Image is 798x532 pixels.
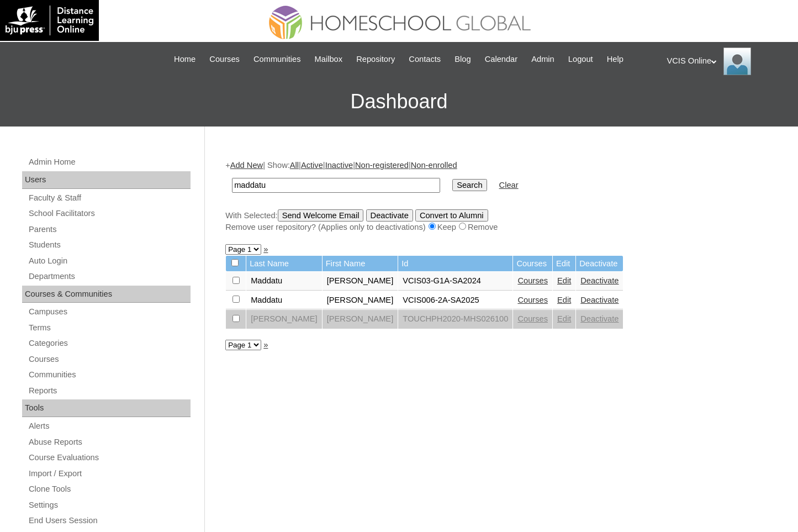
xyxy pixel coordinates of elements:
[28,223,191,236] a: Parents
[576,256,623,272] td: Deactivate
[28,336,191,350] a: Categories
[309,53,348,66] a: Mailbox
[263,245,268,254] a: »
[301,161,323,170] a: Active
[209,53,240,66] span: Courses
[398,256,512,272] td: Id
[499,181,519,189] a: Clear
[28,155,191,169] a: Admin Home
[230,161,263,170] a: Add New
[204,53,245,66] a: Courses
[485,53,517,66] span: Calendar
[323,310,398,329] td: [PERSON_NAME]
[28,419,191,433] a: Alerts
[246,310,322,329] td: [PERSON_NAME]
[263,340,268,349] a: »
[28,321,191,335] a: Terms
[526,53,560,66] a: Admin
[28,368,191,382] a: Communities
[517,296,548,304] a: Courses
[517,276,548,285] a: Courses
[278,209,364,222] input: Send Welcome Email
[22,171,191,189] div: Users
[28,352,191,366] a: Courses
[398,291,512,310] td: VCIS006-2A-SA2025
[225,222,772,233] div: Remove user repository? (Applies only to deactivations) Keep Remove
[246,256,322,272] td: Last Name
[403,53,446,66] a: Contacts
[28,435,191,449] a: Abuse Reports
[28,498,191,512] a: Settings
[580,314,619,323] a: Deactivate
[580,296,619,304] a: Deactivate
[411,161,457,170] a: Non-enrolled
[28,482,191,496] a: Clone Tools
[553,256,575,272] td: Edit
[28,514,191,528] a: End Users Session
[409,53,441,66] span: Contacts
[28,191,191,205] a: Faculty & Staff
[449,53,476,66] a: Blog
[323,272,398,291] td: [PERSON_NAME]
[415,209,488,222] input: Convert to Alumni
[22,399,191,417] div: Tools
[580,276,619,285] a: Deactivate
[323,256,398,272] td: First Name
[355,161,409,170] a: Non-registered
[28,467,191,481] a: Import / Export
[28,451,191,465] a: Course Evaluations
[6,77,792,127] h3: Dashboard
[325,161,353,170] a: Inactive
[667,48,788,75] div: VCIS Online
[246,291,322,310] td: Maddatu
[557,296,571,304] a: Edit
[28,305,191,319] a: Campuses
[351,53,400,66] a: Repository
[225,209,772,233] div: With Selected:
[366,209,413,222] input: Deactivate
[28,254,191,268] a: Auto Login
[356,53,395,66] span: Repository
[6,6,93,35] img: logo-white.png
[174,53,195,66] span: Home
[398,310,512,329] td: TOUCHPH2020-MHS026100
[28,238,191,252] a: Students
[723,48,751,75] img: VCIS Online Admin
[398,272,512,291] td: VCIS03-G1A-SA2024
[246,272,322,291] td: Maddatu
[28,270,191,283] a: Departments
[557,276,571,285] a: Edit
[607,53,623,66] span: Help
[232,178,440,193] input: Search
[290,161,299,170] a: All
[168,53,201,66] a: Home
[315,53,343,66] span: Mailbox
[563,53,599,66] a: Logout
[455,53,471,66] span: Blog
[479,53,523,66] a: Calendar
[513,256,552,272] td: Courses
[22,286,191,303] div: Courses & Communities
[452,179,487,191] input: Search
[253,53,301,66] span: Communities
[225,160,772,233] div: + | Show: | | | |
[28,384,191,398] a: Reports
[28,207,191,220] a: School Facilitators
[557,314,571,323] a: Edit
[323,291,398,310] td: [PERSON_NAME]
[517,314,548,323] a: Courses
[531,53,554,66] span: Admin
[568,53,593,66] span: Logout
[248,53,306,66] a: Communities
[601,53,629,66] a: Help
